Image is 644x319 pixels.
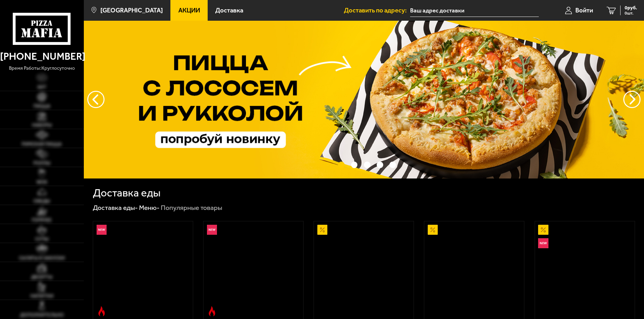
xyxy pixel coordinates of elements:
img: Новинка [97,225,107,235]
span: Десерты [31,275,52,280]
span: Акции [178,7,200,14]
span: Салаты и закуски [19,256,65,261]
span: WOK [37,180,47,185]
img: Острое блюдо [207,306,217,316]
img: Акционный [538,225,548,235]
span: Войти [575,7,593,14]
img: Акционный [428,225,438,235]
button: точки переключения [389,162,396,168]
a: Доставка еды- [93,204,138,212]
span: Горячее [32,218,52,223]
span: Пицца [33,104,50,109]
h1: Доставка еды [93,187,160,198]
span: Напитки [30,294,53,299]
span: Наборы [32,123,52,128]
span: Римская пицца [22,142,62,147]
span: Доставить по адресу: [344,7,410,14]
button: точки переключения [377,162,383,168]
div: Популярные товары [161,203,222,212]
button: точки переключения [351,162,358,168]
span: 0 руб. [625,6,637,10]
button: точки переключения [338,162,345,168]
input: Ваш адрес доставки [410,4,539,17]
span: Супы [35,237,49,242]
button: предыдущий [623,91,641,108]
span: [GEOGRAPHIC_DATA] [100,7,163,14]
img: Новинка [207,225,217,235]
span: Хит [37,85,47,90]
img: Акционный [317,225,327,235]
button: точки переключения [364,162,370,168]
span: Обеды [33,199,50,204]
button: следующий [87,91,105,108]
img: Новинка [538,238,548,248]
span: Дополнительно [20,313,64,318]
a: Меню- [139,204,160,212]
span: 0 шт. [625,11,637,15]
span: Доставка [215,7,243,14]
img: Острое блюдо [97,306,107,316]
span: Роллы [33,161,50,166]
